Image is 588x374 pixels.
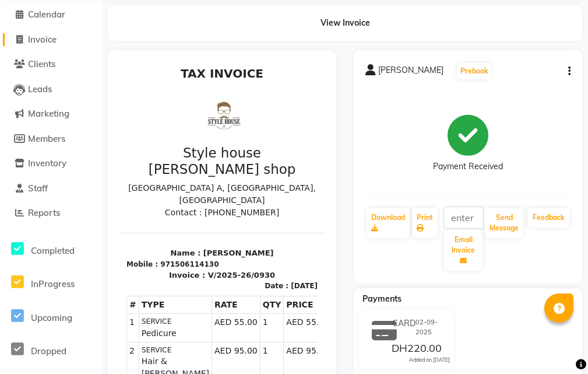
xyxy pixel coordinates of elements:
[164,321,213,349] td: AED 70.00
[433,160,503,173] div: Payment Received
[22,334,90,347] span: Back
[140,235,164,252] th: QTY
[392,341,442,358] span: DH220.00
[409,356,450,364] div: Added on [DATE]
[8,235,20,252] th: #
[31,278,75,289] span: InProgress
[28,183,48,194] span: Staff
[28,108,69,119] span: Marketing
[3,33,99,47] a: Invoice
[140,280,164,320] td: 1
[367,208,410,238] a: Download
[8,252,20,280] td: 1
[457,63,491,79] button: Prebook
[164,252,213,280] td: AED 55.00
[31,345,66,356] span: Dropped
[8,321,20,349] td: 3
[362,293,402,304] span: Payments
[3,83,99,96] a: Leads
[22,283,90,293] small: SERVICE
[416,317,447,337] span: 02-09-2025
[28,158,66,169] span: Inventory
[28,207,60,218] span: Reports
[3,132,99,146] a: Members
[528,208,569,228] a: Feedback
[140,321,164,349] td: 1
[3,107,99,121] a: Marketing
[444,230,483,271] button: Email Invoice
[7,83,198,116] h3: Style house [PERSON_NAME] shop
[378,64,443,81] span: [PERSON_NAME]
[28,133,65,144] span: Members
[22,254,90,265] small: SERVICE
[412,208,438,238] a: Print
[7,186,198,197] p: Name : [PERSON_NAME]
[93,235,141,252] th: RATE
[164,280,213,320] td: AED 95.00
[22,265,90,278] span: Pedicure
[162,357,205,369] div: AED 220.00
[164,235,213,252] th: PRICE
[7,208,198,219] p: Invoice : V/2025-26/0930
[140,252,164,280] td: 1
[41,197,99,208] div: 971506114130
[119,357,162,369] div: SUBTOTAL
[392,317,416,337] span: CARD
[31,312,72,323] span: Upcoming
[19,235,92,252] th: TYPE
[22,323,90,334] small: SERVICE
[485,208,523,238] button: Send Message
[28,34,57,45] span: Invoice
[22,293,90,318] span: Hair & [PERSON_NAME]
[108,5,582,41] div: View Invoice
[7,145,198,157] p: Contact : [PHONE_NUMBER]
[93,252,141,280] td: AED 55.00
[145,219,169,229] div: Date :
[93,321,141,349] td: AED 70.00
[28,58,55,69] span: Clients
[171,219,198,229] div: [DATE]
[7,5,198,19] h2: TAX INVOICE
[3,182,99,195] a: Staff
[3,207,99,220] a: Reports
[28,9,65,20] span: Calendar
[7,197,38,208] div: Mobile :
[93,280,141,320] td: AED 95.00
[31,245,75,256] span: Completed
[3,157,99,170] a: Inventory
[7,120,198,145] p: [GEOGRAPHIC_DATA] A, [GEOGRAPHIC_DATA], [GEOGRAPHIC_DATA]
[443,207,484,229] input: enter email
[8,280,20,320] td: 2
[3,8,99,22] a: Calendar
[3,58,99,71] a: Clients
[28,83,52,95] span: Leads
